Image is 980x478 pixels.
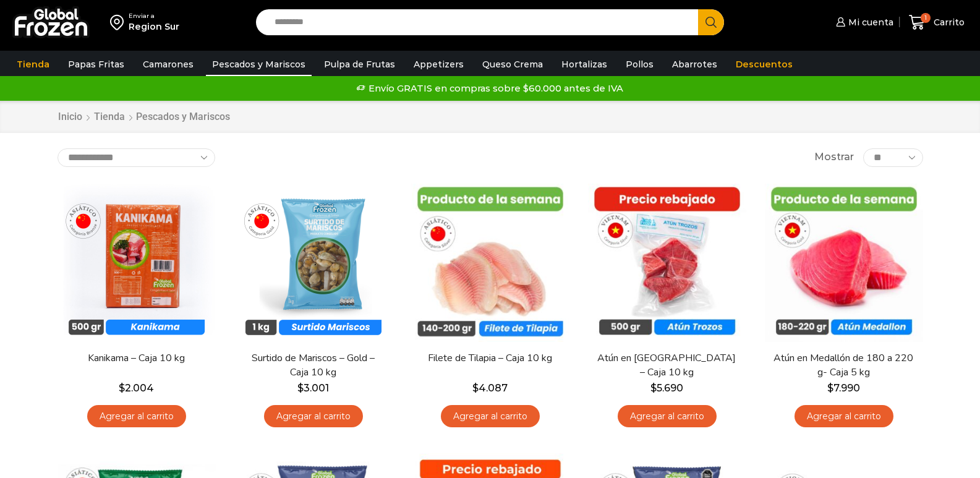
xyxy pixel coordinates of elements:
bdi: 4.087 [472,382,508,394]
a: Agregar al carrito: “Atún en Trozos - Caja 10 kg” [618,405,717,428]
span: Carrito [931,16,965,28]
a: Agregar al carrito: “Surtido de Mariscos - Gold - Caja 10 kg” [264,405,363,428]
bdi: 3.001 [297,382,329,394]
a: Kanikama – Caja 10 kg [65,351,207,365]
a: Abarrotes [666,53,723,76]
a: Agregar al carrito: “Kanikama – Caja 10 kg” [87,405,186,428]
div: Enviar a [129,12,179,20]
a: Pulpa de Frutas [318,53,401,76]
span: $ [119,382,125,394]
a: Mi cuenta [833,10,893,35]
button: Search button [698,9,724,35]
a: Surtido de Mariscos – Gold – Caja 10 kg [242,351,384,380]
a: Tienda [11,53,56,76]
a: 1 Carrito [906,8,968,37]
a: Pescados y Mariscos [206,53,312,76]
a: Agregar al carrito: “Filete de Tilapia - Caja 10 kg” [441,405,540,428]
a: Papas Fritas [62,53,130,76]
bdi: 7.990 [827,382,860,394]
a: Camarones [137,53,200,76]
a: Filete de Tilapia – Caja 10 kg [419,351,561,365]
span: $ [650,382,657,394]
a: Atún en [GEOGRAPHIC_DATA] – Caja 10 kg [595,351,738,380]
a: Tienda [93,110,126,124]
a: Descuentos [730,53,799,76]
a: Hortalizas [555,53,613,76]
span: $ [297,382,304,394]
bdi: 2.004 [119,382,154,394]
span: Mostrar [814,150,854,164]
select: Pedido de la tienda [58,148,215,167]
img: address-field-icon.svg [110,12,129,33]
span: Mi cuenta [845,16,893,28]
a: Atún en Medallón de 180 a 220 g- Caja 5 kg [772,351,914,380]
bdi: 5.690 [650,382,683,394]
a: Queso Crema [476,53,549,76]
span: $ [827,382,833,394]
h1: Pescados y Mariscos [136,111,230,122]
a: Pollos [620,53,660,76]
span: $ [472,382,479,394]
a: Inicio [58,110,83,124]
a: Appetizers [407,53,470,76]
div: Region Sur [129,20,179,33]
a: Agregar al carrito: “Atún en Medallón de 180 a 220 g- Caja 5 kg” [795,405,893,428]
nav: Breadcrumb [58,110,230,124]
span: 1 [921,13,931,23]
